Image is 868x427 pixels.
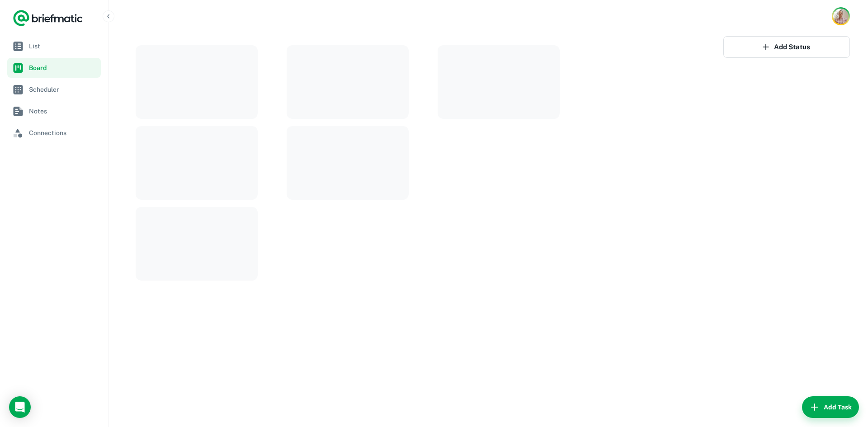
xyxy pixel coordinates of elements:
[29,128,97,138] span: Connections
[802,396,859,418] button: Add Task
[7,101,101,121] a: Notes
[7,80,101,99] a: Scheduler
[7,58,101,78] a: Board
[29,41,97,51] span: List
[29,106,97,116] span: Notes
[7,36,101,56] a: List
[723,36,850,58] button: Add Status
[7,123,101,143] a: Connections
[29,63,97,73] span: Board
[13,9,83,27] a: Logo
[833,9,849,24] img: Rob Mark
[832,7,850,25] button: Account button
[29,84,97,94] span: Scheduler
[9,396,31,418] div: Load Chat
